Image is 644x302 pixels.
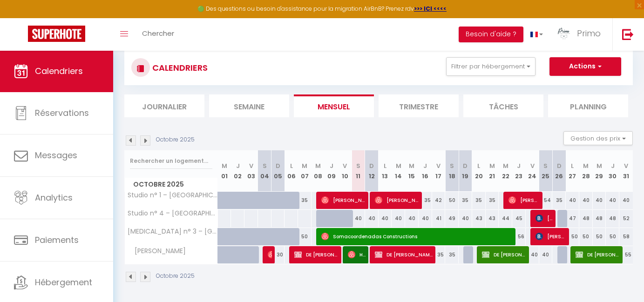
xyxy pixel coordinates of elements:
span: Studio n° 1 – [GEOGRAPHIC_DATA] [126,192,219,199]
th: 06 [285,150,298,192]
div: 43 [472,210,486,227]
abbr: L [290,161,293,170]
abbr: V [343,161,347,170]
div: 40 [526,246,539,263]
abbr: L [384,161,386,170]
span: [PERSON_NAME] [375,191,420,209]
button: Gestion des prix [563,131,633,145]
span: [PERSON_NAME] [536,209,554,227]
th: 01 [218,150,231,192]
span: Hocine Hemici [348,246,366,263]
abbr: J [330,161,333,170]
div: 50 [445,192,459,209]
span: Studio n° 4 – [GEOGRAPHIC_DATA] [126,210,219,217]
span: Primo [577,27,601,39]
abbr: S [356,161,360,170]
div: 35 [432,246,446,263]
abbr: M [489,161,495,170]
abbr: M [597,161,602,170]
th: 11 [352,150,365,192]
p: Octobre 2025 [156,272,195,281]
div: 40 [619,192,633,209]
th: 13 [379,150,392,192]
abbr: L [571,161,574,170]
abbr: J [611,161,615,170]
div: 55 [619,246,633,263]
span: Réservations [35,107,89,119]
th: 16 [419,150,432,192]
a: >>> ICI <<<< [414,5,447,13]
th: 27 [566,150,579,192]
abbr: D [463,161,468,170]
th: 30 [606,150,619,192]
span: [PERSON_NAME] [508,191,540,209]
th: 31 [619,150,633,192]
th: 05 [271,150,285,192]
div: 30 [271,246,285,263]
div: 48 [606,210,619,227]
th: 20 [472,150,486,192]
th: 17 [432,150,446,192]
a: Chercher [135,18,181,51]
div: 35 [486,192,499,209]
abbr: S [543,161,548,170]
div: 45 [512,210,526,227]
th: 14 [392,150,405,192]
div: 50 [566,228,579,245]
div: 40 [365,210,379,227]
div: 40 [606,192,619,209]
div: 40 [405,210,419,227]
div: 50 [298,228,312,245]
div: 40 [352,210,365,227]
span: Paiements [35,234,79,246]
abbr: M [222,161,227,170]
abbr: J [423,161,427,170]
div: 40 [579,192,593,209]
abbr: D [369,161,374,170]
span: Calendriers [35,65,83,77]
abbr: M [302,161,307,170]
img: logout [622,28,634,40]
div: 40 [539,246,553,263]
abbr: D [276,161,280,170]
th: 23 [512,150,526,192]
span: DE [PERSON_NAME] [294,246,339,263]
div: 35 [445,246,459,263]
abbr: M [409,161,414,170]
abbr: V [436,161,441,170]
div: 50 [579,228,593,245]
abbr: V [530,161,535,170]
abbr: S [450,161,454,170]
th: 19 [459,150,472,192]
span: [MEDICAL_DATA] n° 3 – [GEOGRAPHIC_DATA] [126,228,219,235]
li: Semaine [209,94,289,117]
p: Octobre 2025 [156,135,195,144]
th: 08 [312,150,325,192]
th: 26 [552,150,566,192]
abbr: S [263,161,267,170]
a: ... Primo [550,18,612,51]
div: 44 [499,210,512,227]
th: 25 [539,150,553,192]
div: 48 [593,210,606,227]
abbr: D [557,161,562,170]
div: 40 [419,210,432,227]
div: 50 [593,228,606,245]
div: 41 [432,210,446,227]
th: 29 [593,150,606,192]
abbr: V [624,161,628,170]
span: [PERSON_NAME] [536,228,567,245]
div: 47 [566,210,579,227]
li: Trimestre [379,94,459,117]
th: 15 [405,150,419,192]
div: 42 [432,192,446,209]
th: 10 [338,150,352,192]
div: 40 [593,192,606,209]
input: Rechercher un logement... [130,153,212,169]
abbr: M [396,161,401,170]
th: 04 [258,150,271,192]
abbr: V [249,161,253,170]
div: 50 [606,228,619,245]
span: Hébergement [35,276,92,288]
